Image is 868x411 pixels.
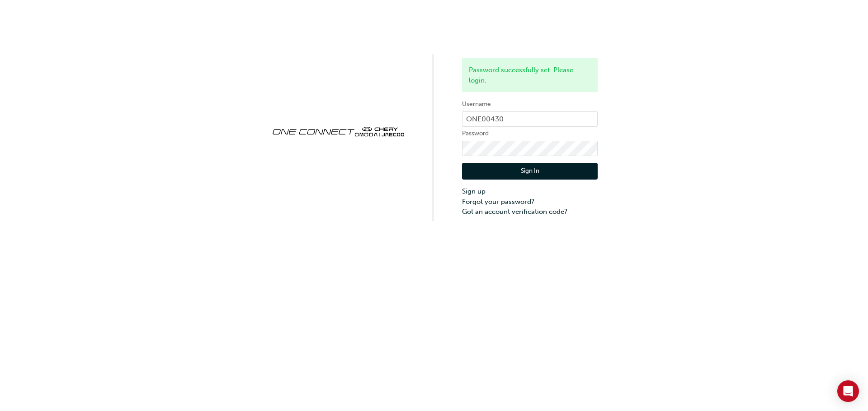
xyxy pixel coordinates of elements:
div: Password successfully set. Please login. [462,58,598,92]
a: Forgot your password? [462,197,598,207]
a: Got an account verification code? [462,207,598,217]
label: Password [462,128,598,139]
a: Sign up [462,186,598,197]
img: oneconnect [270,119,406,143]
label: Username [462,99,598,110]
div: Open Intercom Messenger [837,380,859,402]
button: Sign In [462,163,598,180]
input: Username [462,111,598,127]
